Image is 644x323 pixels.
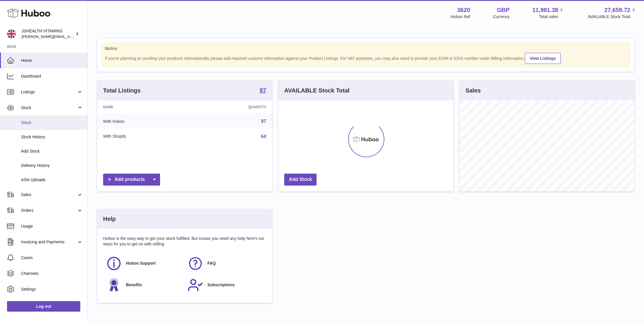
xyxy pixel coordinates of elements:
strong: 97 [260,87,266,93]
span: Dashboard [21,74,83,79]
a: Add Stock [284,174,317,186]
span: Total sales [539,14,565,20]
span: Home [21,58,83,63]
span: Huboo Support [126,261,156,266]
span: Usage [21,224,83,229]
span: Cases [21,255,83,261]
a: Log out [7,301,80,312]
span: Channels [21,271,83,276]
h3: AVAILABLE Stock Total [284,87,349,95]
a: Huboo Support [106,256,182,271]
span: 27,659.72 [604,6,630,14]
a: View Listings [525,53,561,64]
strong: 3620 [457,6,470,14]
a: Add products [103,174,160,186]
a: 11,981.38 Total sales [532,6,565,20]
span: Delivery History [21,163,83,168]
span: 11,981.38 [532,6,558,14]
div: Currency [493,14,510,20]
span: Invoicing and Payments [21,239,77,245]
div: JSHEALTH VITAMINS [22,28,74,39]
a: FAQ [188,256,263,271]
h3: Help [103,215,116,223]
a: 27,659.72 AVAILABLE Stock Total [588,6,637,20]
span: Stock [21,120,83,125]
div: Huboo Ref [451,14,470,20]
a: Subscriptions [188,277,263,293]
span: ASN Uploads [21,177,83,183]
img: francesca@jshealthvitamins.com [7,29,16,38]
span: Add Stock [21,149,83,154]
div: If you're planning on sending your products internationally please add required customs informati... [105,52,627,64]
strong: GBP [497,6,509,14]
a: 64 [261,134,266,139]
span: Benefits [126,282,142,288]
span: FAQ [207,261,216,266]
span: [PERSON_NAME][EMAIL_ADDRESS][DOMAIN_NAME] [22,34,117,39]
span: Subscriptions [207,282,235,288]
p: Huboo is the easy way to get your stock fulfilled. But incase you need any help here's our ways f... [103,236,266,247]
strong: Notice [105,46,627,51]
span: Settings [21,287,83,292]
h3: Sales [466,87,481,95]
span: Listings [21,89,77,95]
td: With Shopify [97,129,192,144]
span: Stock [21,105,77,111]
span: Orders [21,208,77,213]
td: With Huboo [97,114,192,129]
a: 97 [260,87,266,94]
span: AVAILABLE Stock Total [588,14,637,20]
a: 97 [261,119,266,124]
h3: Total Listings [103,87,141,95]
th: Quantity [192,100,272,114]
span: Stock History [21,134,83,140]
a: Benefits [106,277,182,293]
th: Name [97,100,192,114]
span: Sales [21,192,77,198]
